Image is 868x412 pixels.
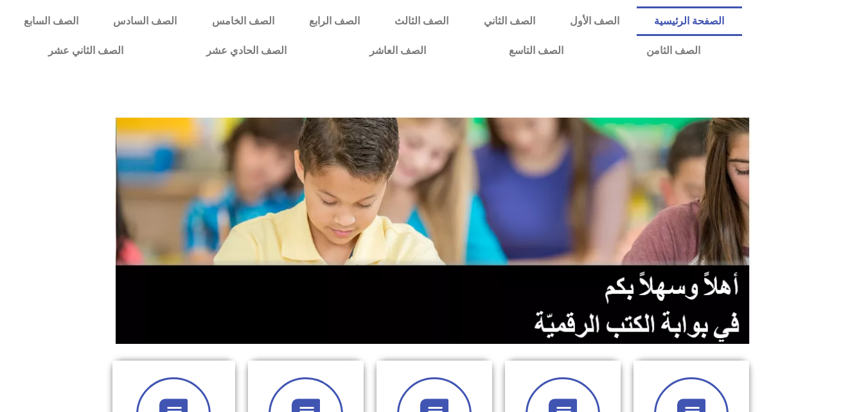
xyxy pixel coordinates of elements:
[195,6,292,36] a: الصف الخامس
[466,6,553,36] a: الصف الثاني
[467,36,605,66] a: الصف التاسع
[6,36,164,66] a: الصف الثاني عشر
[6,6,96,36] a: الصف السابع
[164,36,328,66] a: الصف الحادي عشر
[605,36,741,66] a: الصف الثامن
[328,36,467,66] a: الصف العاشر
[553,6,637,36] a: الصف الأول
[292,6,377,36] a: الصف الرابع
[377,6,466,36] a: الصف الثالث
[96,6,194,36] a: الصف السادس
[637,6,741,36] a: الصفحة الرئيسية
